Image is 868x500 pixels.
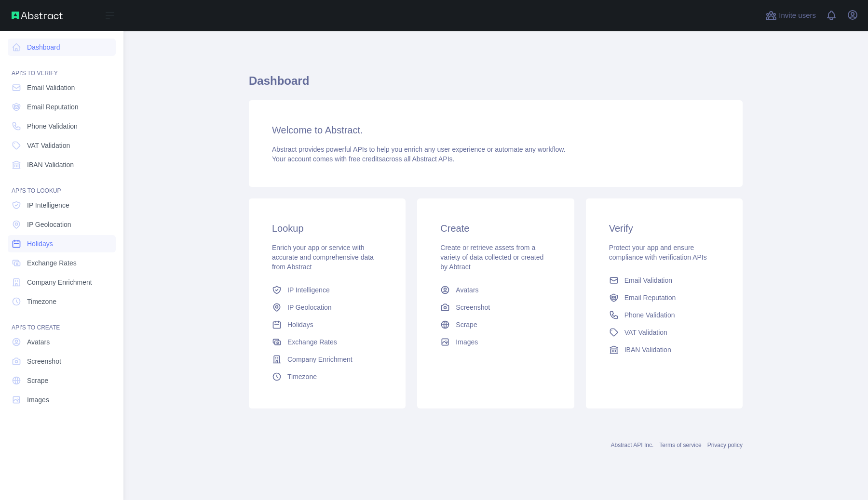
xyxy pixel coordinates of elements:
span: Avatars [27,337,50,347]
span: Screenshot [27,356,61,366]
a: Timezone [8,293,116,310]
span: Company Enrichment [287,355,353,364]
a: IP Geolocation [8,216,116,233]
a: Holidays [8,235,116,252]
a: Exchange Rates [8,254,116,272]
a: Email Reputation [605,289,723,306]
span: Avatars [456,285,478,295]
span: Email Validation [624,276,672,285]
h1: Dashboard [249,73,743,96]
a: Email Reputation [8,98,116,116]
span: IP Geolocation [287,303,332,312]
a: Screenshot [436,299,555,316]
a: Privacy policy [707,442,743,448]
a: Email Validation [8,79,116,96]
button: Invite users [763,8,818,23]
a: Timezone [268,368,386,385]
div: API'S TO VERIFY [8,58,116,77]
span: IP Intelligence [287,285,330,295]
span: Enrich your app or service with accurate and comprehensive data from Abstract [272,244,374,271]
h3: Verify [609,222,719,235]
span: IP Intelligence [27,200,69,210]
a: IBAN Validation [8,156,116,173]
span: IP Geolocation [27,220,71,229]
a: Images [436,333,555,351]
span: Images [27,395,49,405]
span: Phone Validation [624,310,675,320]
a: Scrape [436,316,555,333]
a: Screenshot [8,353,116,370]
h3: Create [440,222,551,235]
a: Company Enrichment [8,274,116,291]
span: Abstract provides powerful APIs to help you enrich any user experience or automate any workflow. [272,145,566,153]
span: Create or retrieve assets from a variety of data collected or created by Abtract [440,244,543,271]
a: Dashboard [8,39,116,56]
a: Phone Validation [8,118,116,135]
span: Holidays [27,239,53,249]
span: Email Reputation [27,102,79,112]
img: Abstract API [12,12,63,19]
span: free credits [349,155,382,163]
a: Company Enrichment [268,351,386,368]
a: IP Intelligence [8,197,116,214]
span: Company Enrichment [27,277,92,287]
div: API'S TO LOOKUP [8,175,116,195]
span: VAT Validation [27,141,70,150]
span: Holidays [287,320,313,329]
span: Exchange Rates [287,337,337,347]
span: Scrape [456,320,477,329]
span: Email Validation [27,83,75,92]
span: Screenshot [456,303,490,312]
div: API'S TO CREATE [8,312,116,331]
a: Holidays [268,316,386,333]
span: Images [456,337,478,347]
h3: Lookup [272,222,382,235]
a: Scrape [8,372,116,389]
a: Exchange Rates [268,333,386,351]
span: Your account comes with across all Abstract APIs. [272,155,454,163]
a: Avatars [8,333,116,351]
a: IP Geolocation [268,299,386,316]
a: Abstract API Inc. [611,442,654,448]
a: IP Intelligence [268,281,386,299]
span: VAT Validation [624,328,667,337]
span: IBAN Validation [27,160,74,170]
span: Phone Validation [27,121,78,131]
span: Timezone [27,297,56,306]
span: Scrape [27,376,48,385]
a: IBAN Validation [605,341,723,358]
a: Images [8,391,116,408]
span: Exchange Rates [27,258,77,268]
a: Avatars [436,281,555,299]
span: Timezone [287,372,317,382]
span: Invite users [779,10,816,21]
a: VAT Validation [605,324,723,341]
span: Protect your app and ensure compliance with verification APIs [609,244,707,261]
a: Phone Validation [605,306,723,324]
span: Email Reputation [624,293,676,303]
a: Terms of service [659,442,701,448]
span: IBAN Validation [624,345,671,355]
a: Email Validation [605,272,723,289]
h3: Welcome to Abstract. [272,123,719,137]
a: VAT Validation [8,137,116,154]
